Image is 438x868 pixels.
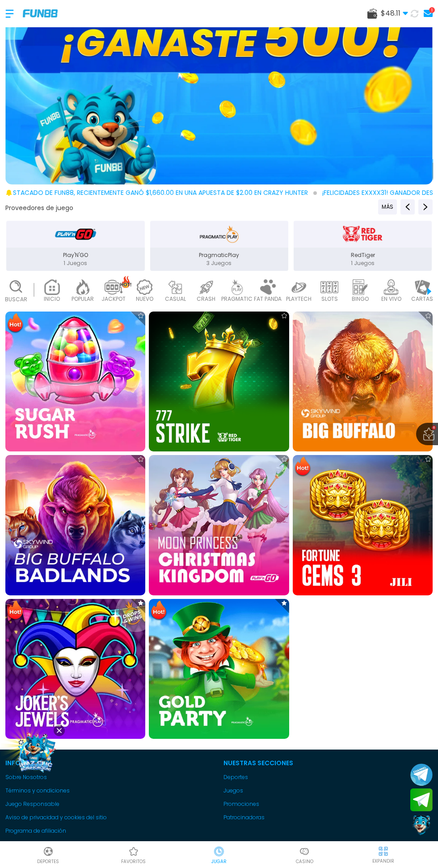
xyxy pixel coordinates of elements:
[101,295,126,303] p: JACKPOT
[291,220,434,272] button: RedTiger
[223,773,433,781] a: Deportes
[290,279,307,295] img: playtech_light.webp
[410,788,433,812] button: Join telegram
[381,8,408,19] span: $ 48.11
[150,259,288,267] p: 3 Juegos
[413,279,431,295] img: cards_light.webp
[418,199,433,215] button: Next providers
[223,787,243,795] button: Juegos
[372,858,394,864] p: EXPANDIR
[429,7,435,13] div: 1
[5,203,73,213] button: Proveedores de juego
[378,199,397,215] button: Previous providers
[299,846,310,857] img: Casino
[121,858,146,865] p: favoritos
[293,312,433,451] img: Big Buffalo
[421,7,433,20] a: 1
[5,800,215,808] a: Juego Responsable
[5,455,145,595] img: Big Buffalo Badlands
[4,220,147,272] button: Play'N'GO
[5,773,215,781] a: Sobre Nosotros
[150,600,168,621] img: Hot
[259,279,277,295] img: fat_panda_light.webp
[5,840,215,848] a: Mecánica de apuestas
[150,251,288,259] p: PragmaticPlay
[53,224,97,244] img: Play'N'GO
[11,727,60,776] img: Image Link
[176,845,261,865] a: Casino JugarCasino JugarJUGAR
[6,251,144,259] p: Play'N'GO
[37,858,59,865] p: Deportes
[6,259,144,267] p: 1 Juegos
[6,600,24,621] img: Hot
[43,279,61,295] img: home_light.webp
[44,295,60,303] p: INICIO
[320,279,338,295] img: slots_light.webp
[286,295,312,303] p: PLAYTECH
[294,456,312,477] img: Hot
[400,199,415,215] button: Previous providers
[352,295,369,303] p: BINGO
[262,845,347,865] a: CasinoCasinoCasino
[411,295,433,303] p: CARTAS
[74,279,92,295] img: popular_light.webp
[23,9,58,17] img: Company Logo
[5,312,145,451] img: Sugar Rush
[410,813,433,837] button: Contact customer service
[149,599,289,739] img: Gold Party
[410,763,433,786] button: Join telegram channel
[293,455,433,595] img: Fortune Gems 3
[197,279,215,295] img: crash_light.webp
[149,455,289,595] img: Moon Princess: Christmas Kingdom
[166,279,184,295] img: casual_light.webp
[296,858,313,865] p: Casino
[43,846,54,857] img: Deportes
[165,295,186,303] p: CASUAL
[351,279,369,295] img: bingo_light.webp
[5,845,91,865] a: DeportesDeportesDeportes
[5,599,145,739] img: Joker's Jewels
[5,813,215,822] a: Aviso de privacidad y cookies del sitio
[223,800,433,808] a: Promociones
[136,295,153,303] p: NUEVO
[135,279,153,295] img: new_light.webp
[378,846,389,857] img: hide
[128,846,139,857] img: Casino Favoritos
[72,295,94,303] p: POPULAR
[120,276,131,288] img: hot
[105,279,122,295] img: jackpot_light.webp
[254,295,282,303] p: FAT PANDA
[6,312,24,334] img: Hot
[432,426,436,430] span: 6
[147,220,291,272] button: PragmaticPlay
[5,295,27,303] p: Buscar
[197,295,215,303] p: CRASH
[197,224,241,244] img: PragmaticPlay
[321,295,338,303] p: SLOTS
[228,279,246,295] img: pragmatic_light.webp
[211,858,227,865] p: JUGAR
[5,827,215,835] a: Programa de afiliación
[221,295,253,303] p: PRAGMATIC
[382,279,400,295] img: live_light.webp
[5,758,215,768] p: Información
[5,787,215,795] a: Términos y condiciones
[91,845,176,865] a: Casino FavoritosCasino Favoritosfavoritos
[294,251,432,259] p: RedTiger
[223,813,433,822] a: Patrocinadoras
[149,312,289,451] img: 777 Strike
[223,758,433,768] p: Nuestras Secciones
[341,224,385,244] img: RedTiger
[294,259,432,267] p: 1 Juegos
[381,295,401,303] p: EN VIVO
